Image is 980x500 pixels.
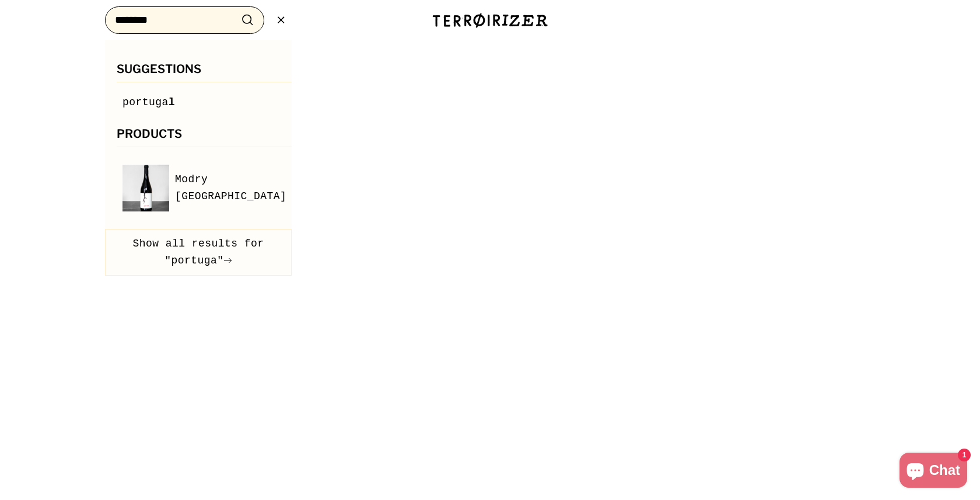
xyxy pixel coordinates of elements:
[123,165,169,211] img: Modry Portugal
[175,171,286,205] span: Modry [GEOGRAPHIC_DATA]
[123,94,286,111] a: portugal
[105,229,292,276] button: Show all results for "portuga"
[117,63,292,82] h3: Suggestions
[117,128,292,147] h3: Products
[169,96,175,108] span: l
[123,165,286,211] a: Modry Portugal Modry [GEOGRAPHIC_DATA]
[123,96,169,108] mark: portuga
[896,453,971,491] inbox-online-store-chat: Shopify online store chat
